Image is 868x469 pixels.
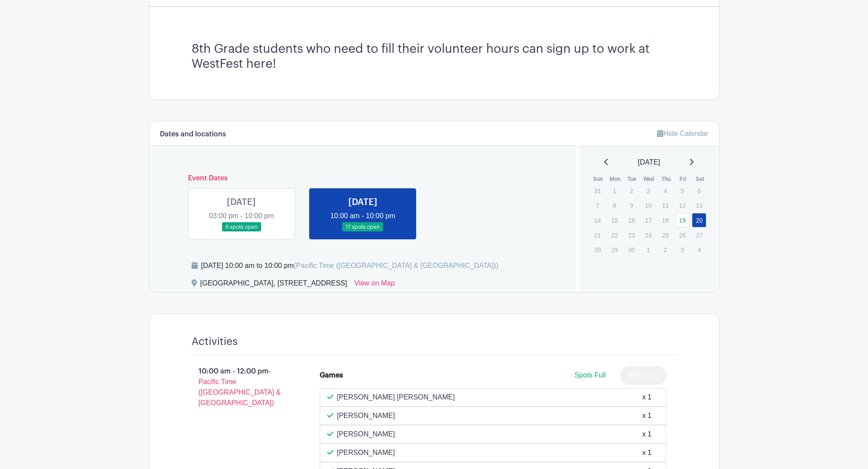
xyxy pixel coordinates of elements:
[642,410,651,421] div: x 1
[658,228,672,242] p: 25
[624,228,639,242] p: 23
[675,198,690,212] p: 12
[337,410,395,421] p: [PERSON_NAME]
[574,371,606,379] span: Spots Full
[642,392,651,403] div: x 1
[590,213,605,227] p: 14
[607,243,622,256] p: 29
[642,429,651,440] div: x 1
[181,174,545,183] h6: Event Dates
[294,262,499,269] span: (Pacific Time ([GEOGRAPHIC_DATA] & [GEOGRAPHIC_DATA]))
[657,130,708,137] a: Hide Calendar
[337,392,455,403] p: [PERSON_NAME] [PERSON_NAME]
[692,198,706,212] p: 13
[160,130,226,139] h6: Dates and locations
[692,184,706,198] p: 6
[337,447,395,458] p: [PERSON_NAME]
[607,198,622,212] p: 8
[641,175,658,183] th: Wed
[624,198,639,212] p: 9
[607,213,622,227] p: 15
[675,175,692,183] th: Fri
[201,260,499,271] div: [DATE] 10:00 am to 10:00 pm
[590,198,605,212] p: 7
[658,184,672,198] p: 4
[590,243,605,256] p: 28
[200,278,347,292] div: [GEOGRAPHIC_DATA], [STREET_ADDRESS]
[590,184,605,198] p: 31
[641,228,656,242] p: 24
[658,198,672,212] p: 11
[192,42,677,71] h3: 8th Grade students who need to fill their volunteer hours can sign up to work at WestFest here!
[607,228,622,242] p: 22
[675,213,690,227] a: 19
[675,184,690,198] p: 5
[657,175,675,183] th: Thu
[641,243,656,256] p: 1
[177,363,306,412] p: 10:00 am - 12:00 pm
[691,175,709,183] th: Sat
[692,243,706,256] p: 4
[590,228,605,242] p: 21
[658,243,672,256] p: 2
[642,447,651,458] div: x 1
[675,228,690,242] p: 26
[590,175,607,183] th: Sun
[337,429,395,440] p: [PERSON_NAME]
[607,175,624,183] th: Mon
[658,213,672,227] p: 18
[692,213,706,227] a: 20
[641,184,656,198] p: 3
[354,278,395,292] a: View on Map
[624,184,639,198] p: 2
[675,243,690,256] p: 3
[641,198,656,212] p: 10
[624,175,641,183] th: Tue
[692,228,706,242] p: 27
[607,184,622,198] p: 1
[624,243,639,256] p: 30
[624,213,639,227] p: 16
[320,370,343,381] div: Games
[638,157,660,168] span: [DATE]
[641,213,656,227] p: 17
[192,335,238,348] h4: Activities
